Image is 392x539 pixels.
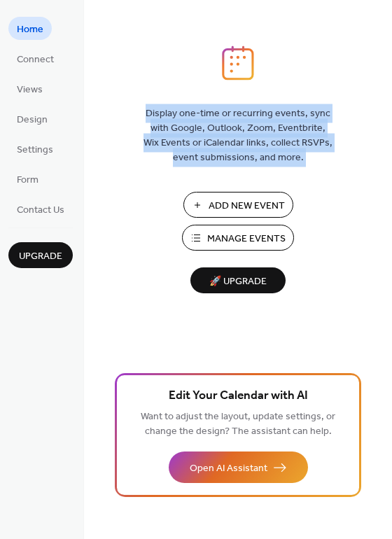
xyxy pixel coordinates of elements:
[17,173,38,188] span: Form
[8,197,73,220] a: Contact Us
[19,249,62,264] span: Upgrade
[183,192,293,218] button: Add New Event
[8,167,47,190] a: Form
[143,106,332,165] span: Display one-time or recurring events, sync with Google, Outlook, Zoom, Eventbrite, Wix Events or ...
[17,22,43,37] span: Home
[169,386,308,406] span: Edit Your Calendar with AI
[141,407,335,441] span: Want to adjust the layout, update settings, or change the design? The assistant can help.
[209,199,285,213] span: Add New Event
[207,232,286,246] span: Manage Events
[17,143,53,157] span: Settings
[8,47,62,70] a: Connect
[169,451,308,483] button: Open AI Assistant
[8,77,51,100] a: Views
[17,52,54,67] span: Connect
[8,17,52,40] a: Home
[190,461,267,476] span: Open AI Assistant
[8,137,62,160] a: Settings
[17,83,43,97] span: Views
[199,272,277,291] span: 🚀 Upgrade
[222,45,254,80] img: logo_icon.svg
[182,225,294,251] button: Manage Events
[17,203,64,218] span: Contact Us
[17,113,48,127] span: Design
[8,107,56,130] a: Design
[8,242,73,268] button: Upgrade
[190,267,286,293] button: 🚀 Upgrade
